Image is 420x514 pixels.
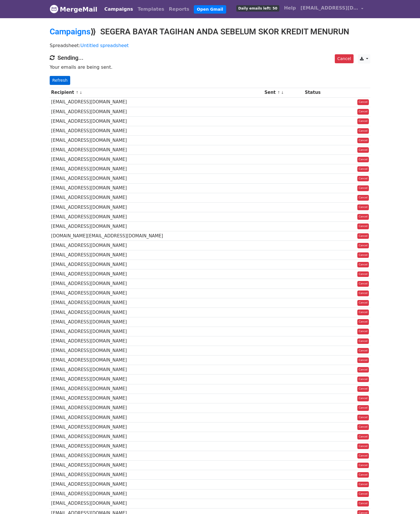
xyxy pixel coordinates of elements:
[357,290,369,296] a: Cancel
[357,444,369,449] a: Cancel
[357,204,369,210] a: Cancel
[282,2,298,14] a: Help
[50,288,263,298] td: [EMAIL_ADDRESS][DOMAIN_NAME]
[50,470,263,480] td: [EMAIL_ADDRESS][DOMAIN_NAME]
[50,145,263,155] td: [EMAIL_ADDRESS][DOMAIN_NAME]
[357,367,369,373] a: Cancel
[50,451,263,461] td: [EMAIL_ADDRESS][DOMAIN_NAME]
[357,463,369,468] a: Cancel
[357,491,369,497] a: Cancel
[357,424,369,430] a: Cancel
[50,489,263,499] td: [EMAIL_ADDRESS][DOMAIN_NAME]
[50,298,263,308] td: [EMAIL_ADDRESS][DOMAIN_NAME]
[357,405,369,411] a: Cancel
[357,262,369,268] a: Cancel
[50,250,263,260] td: [EMAIL_ADDRESS][DOMAIN_NAME]
[357,453,369,459] a: Cancel
[50,116,263,126] td: [EMAIL_ADDRESS][DOMAIN_NAME]
[357,386,369,392] a: Cancel
[50,279,263,288] td: [EMAIL_ADDRESS][DOMAIN_NAME]
[135,3,166,15] a: Templates
[50,76,70,85] a: Refresh
[357,128,369,134] a: Cancel
[50,241,263,250] td: [EMAIL_ADDRESS][DOMAIN_NAME]
[50,480,263,489] td: [EMAIL_ADDRESS][DOMAIN_NAME]
[50,54,370,61] h4: Sending...
[357,195,369,201] a: Cancel
[357,224,369,229] a: Cancel
[303,88,338,97] th: Status
[357,214,369,220] a: Cancel
[50,27,90,36] a: Campaigns
[357,482,369,487] a: Cancel
[50,327,263,336] td: [EMAIL_ADDRESS][DOMAIN_NAME]
[50,365,263,375] td: [EMAIL_ADDRESS][DOMAIN_NAME]
[50,202,263,212] td: [EMAIL_ADDRESS][DOMAIN_NAME]
[50,432,263,441] td: [EMAIL_ADDRESS][DOMAIN_NAME]
[50,260,263,269] td: [EMAIL_ADDRESS][DOMAIN_NAME]
[76,90,79,95] a: ↑
[357,118,369,124] a: Cancel
[50,394,263,403] td: [EMAIL_ADDRESS][DOMAIN_NAME]
[357,338,369,344] a: Cancel
[50,355,263,365] td: [EMAIL_ADDRESS][DOMAIN_NAME]
[391,486,420,514] div: Chat Widget
[281,90,284,95] a: ↓
[50,193,263,202] td: [EMAIL_ADDRESS][DOMAIN_NAME]
[234,2,282,14] a: Daily emails left: 50
[50,107,263,116] td: [EMAIL_ADDRESS][DOMAIN_NAME]
[357,357,369,363] a: Cancel
[357,271,369,277] a: Cancel
[335,54,354,63] a: Cancel
[50,336,263,346] td: [EMAIL_ADDRESS][DOMAIN_NAME]
[50,346,263,355] td: [EMAIL_ADDRESS][DOMAIN_NAME]
[357,138,369,144] a: Cancel
[50,42,370,49] p: Spreadsheet:
[50,155,263,164] td: [EMAIL_ADDRESS][DOMAIN_NAME]
[50,269,263,279] td: [EMAIL_ADDRESS][DOMAIN_NAME]
[357,233,369,239] a: Cancel
[50,3,97,15] a: MergeMail
[357,310,369,315] a: Cancel
[102,3,135,15] a: Campaigns
[357,329,369,334] a: Cancel
[50,499,263,508] td: [EMAIL_ADDRESS][DOMAIN_NAME]
[357,176,369,182] a: Cancel
[357,300,369,306] a: Cancel
[357,243,369,249] a: Cancel
[50,5,58,13] img: MergeMail logo
[357,472,369,478] a: Cancel
[50,27,370,37] h2: ⟫ SEGERA BAYAR TAGIHAN ANDA SEBELUM SKOR KREDIT MENURUN
[277,90,280,95] a: ↑
[50,221,263,231] td: [EMAIL_ADDRESS][DOMAIN_NAME]
[50,174,263,183] td: [EMAIL_ADDRESS][DOMAIN_NAME]
[50,164,263,174] td: [EMAIL_ADDRESS][DOMAIN_NAME]
[357,185,369,191] a: Cancel
[194,5,226,14] a: Open Gmail
[357,396,369,401] a: Cancel
[50,308,263,317] td: [EMAIL_ADDRESS][DOMAIN_NAME]
[357,415,369,420] a: Cancel
[50,375,263,384] td: [EMAIL_ADDRESS][DOMAIN_NAME]
[357,157,369,163] a: Cancel
[236,5,279,12] span: Daily emails left: 50
[300,5,358,12] span: [EMAIL_ADDRESS][DOMAIN_NAME]
[80,43,129,48] a: Untitled spreadsheet
[357,319,369,325] a: Cancel
[357,147,369,153] a: Cancel
[50,413,263,422] td: [EMAIL_ADDRESS][DOMAIN_NAME]
[50,88,263,97] th: Recipient
[357,166,369,172] a: Cancel
[50,442,263,451] td: [EMAIL_ADDRESS][DOMAIN_NAME]
[357,99,369,105] a: Cancel
[50,422,263,432] td: [EMAIL_ADDRESS][DOMAIN_NAME]
[357,252,369,258] a: Cancel
[50,461,263,470] td: [EMAIL_ADDRESS][DOMAIN_NAME]
[357,434,369,440] a: Cancel
[50,212,263,221] td: [EMAIL_ADDRESS][DOMAIN_NAME]
[357,377,369,382] a: Cancel
[357,501,369,506] a: Cancel
[50,97,263,107] td: [EMAIL_ADDRESS][DOMAIN_NAME]
[79,90,82,95] a: ↓
[50,126,263,135] td: [EMAIL_ADDRESS][DOMAIN_NAME]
